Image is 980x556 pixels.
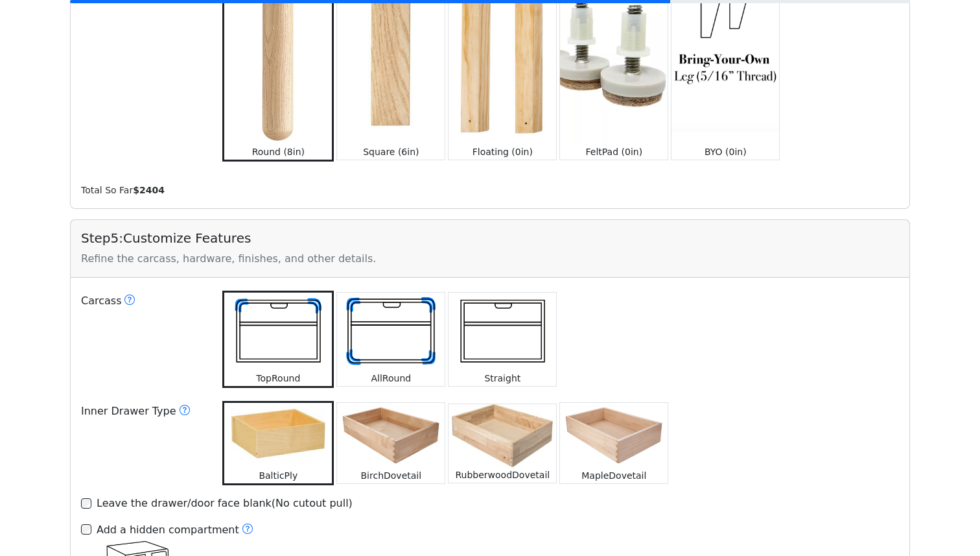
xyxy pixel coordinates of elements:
h5: Step 5 : Customize Features [81,230,899,246]
button: Top round corners V.S. all round corners [124,293,135,309]
small: RubberwoodDovetail [455,470,550,480]
label: Leave the drawer/door face blank(No cutout pull) [97,496,353,511]
small: FeltPad (0in) [586,147,643,157]
img: RubberwoodDovetail [449,404,556,467]
img: MapleDovetail [560,403,668,468]
small: AllRound [371,373,412,383]
button: Add a hidden compartmentAdd a hidden compartment [242,522,253,538]
b: $ 2404 [133,185,165,195]
button: MapleDovetail [559,402,668,484]
img: Straight [449,293,556,371]
img: BirchDovetail [337,403,445,468]
small: BalticPly [259,470,297,481]
button: Straight [448,292,557,387]
input: Add a hidden compartment [81,524,91,535]
input: Leave the drawer/door face blank(No cutout pull) [81,498,91,509]
img: AllRound [337,293,445,371]
div: Inner Drawer Type [73,398,212,485]
small: Round (8in) [252,147,305,157]
img: BalticPly [224,403,332,468]
img: TopRound [224,293,332,371]
small: MapleDovetail [581,470,646,481]
div: Refine the carcass, hardware, finishes, and other details. [81,251,899,267]
small: Straight [484,373,520,383]
button: AllRound [336,292,445,387]
button: TopRound [222,291,334,389]
small: Square (6in) [363,147,419,157]
div: Carcass [73,288,212,389]
small: BYO (0in) [705,147,747,157]
small: TopRound [256,373,300,383]
small: BirchDovetail [361,470,422,481]
button: BirchDovetail [336,402,445,484]
button: BalticPly [222,401,334,485]
div: Add a hidden compartment [97,522,253,538]
button: RubberwoodDovetail [448,404,557,483]
small: Floating (0in) [472,147,533,157]
button: Can you do dovetail joint drawers? [179,403,191,420]
small: Total So Far [81,185,165,195]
